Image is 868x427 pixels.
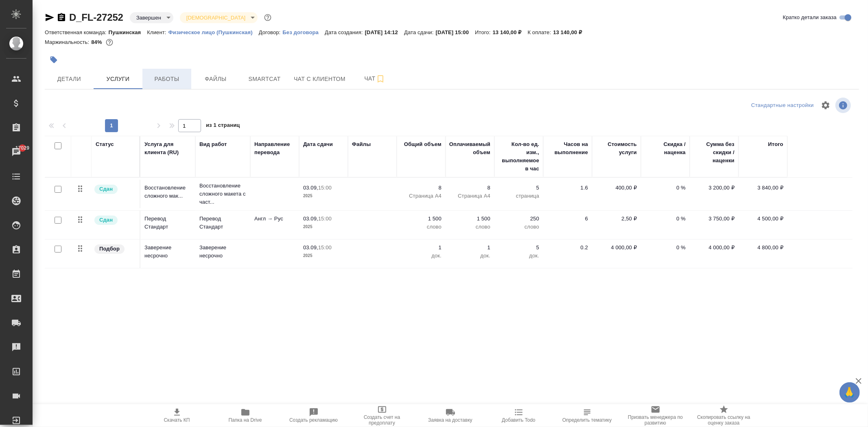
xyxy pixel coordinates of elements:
[318,185,332,191] p: 15:00
[450,223,490,231] p: слово
[498,140,539,173] div: Кол-во ед. изм., выполняемое в час
[45,13,55,22] button: Скопировать ссылку для ЯМессенджера
[596,140,637,157] div: Стоимость услуги
[199,182,246,206] p: Восстановление сложного макета с част...
[98,74,138,84] span: Услуги
[645,184,686,192] p: 0 %
[401,184,442,192] p: 8
[528,29,553,35] p: К оплате:
[130,12,173,23] div: Завершен
[816,96,835,115] span: Настроить таблицу
[694,244,735,252] p: 4 000,00 ₽
[303,140,333,148] div: Дата сдачи
[104,37,115,48] button: 1794.39 RUB;
[69,12,123,23] a: D_FL-27252
[449,140,490,157] div: Оплачиваемый объем
[325,29,365,35] p: Дата создания:
[401,244,442,252] p: 1
[99,216,113,224] p: Сдан
[596,244,637,252] p: 4 000,00 ₽
[254,140,295,157] div: Направление перевода
[840,382,860,403] button: 🙏
[294,74,345,84] span: Чат с клиентом
[99,245,120,253] p: Подбор
[404,140,442,148] div: Общий объем
[11,144,34,152] span: 17029
[498,223,539,231] p: слово
[843,384,857,401] span: 🙏
[783,13,837,22] span: Кратко детали заказа
[543,180,592,208] td: 1.6
[303,185,318,191] p: 03.09,
[144,244,191,260] p: Заверение несрочно
[475,29,492,35] p: Итого:
[303,192,344,200] p: 2025
[144,215,191,231] p: Перевод Стандарт
[401,215,442,223] p: 1 500
[282,28,325,35] a: Без договора
[45,51,63,69] button: Добавить тэг
[436,29,475,35] p: [DATE] 15:00
[245,74,284,84] span: Smartcat
[303,252,344,260] p: 2025
[645,215,686,223] p: 0 %
[303,216,318,222] p: 03.09,
[303,223,344,231] p: 2025
[303,244,318,251] p: 03.09,
[91,39,104,45] p: 84%
[835,98,853,113] span: Посмотреть информацию
[99,185,113,193] p: Сдан
[168,29,259,35] p: Физическое лицо (Пушкинская)
[352,140,371,148] div: Файлы
[450,215,490,223] p: 1 500
[50,74,89,84] span: Детали
[645,244,686,252] p: 0 %
[376,74,385,84] svg: Подписаться
[144,140,191,157] div: Услуга для клиента (RU)
[743,184,783,192] p: 3 840,00 ₽
[743,215,783,223] p: 4 500,00 ₽
[147,29,168,35] p: Клиент:
[547,140,588,157] div: Часов на выполнение
[596,184,637,192] p: 400,00 ₽
[45,29,109,35] p: Ответственная команда:
[45,39,91,45] p: Маржинальность:
[498,252,539,260] p: док.
[365,29,404,35] p: [DATE] 14:12
[401,192,442,200] p: Страница А4
[543,211,592,239] td: 6
[57,13,66,22] button: Скопировать ссылку
[196,74,235,84] span: Файлы
[109,29,147,35] p: Пушкинская
[168,28,259,35] a: Физическое лицо (Пушкинская)
[498,244,539,252] p: 5
[147,74,186,84] span: Работы
[401,252,442,260] p: док.
[450,252,490,260] p: док.
[450,184,490,192] p: 8
[768,140,783,148] div: Итого
[694,140,735,165] div: Сумма без скидки / наценки
[401,223,442,231] p: слово
[318,216,332,222] p: 15:00
[262,12,273,23] button: Доп статусы указывают на важность/срочность заказа
[498,215,539,223] p: 250
[180,12,258,23] div: Завершен
[199,215,246,231] p: Перевод Стандарт
[144,184,191,200] p: Восстановление сложного мак...
[450,244,490,252] p: 1
[184,14,248,21] button: [DEMOGRAPHIC_DATA]
[694,184,735,192] p: 3 200,00 ₽
[694,215,735,223] p: 3 750,00 ₽
[596,215,637,223] p: 2,50 ₽
[259,29,283,35] p: Договор:
[498,184,539,192] p: 5
[206,120,240,132] span: из 1 страниц
[543,240,592,268] td: 0.2
[553,29,588,35] p: 13 140,00 ₽
[404,29,435,35] p: Дата сдачи:
[199,244,246,260] p: Заверение несрочно
[282,29,325,35] p: Без договора
[2,142,31,162] a: 17029
[318,244,332,251] p: 15:00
